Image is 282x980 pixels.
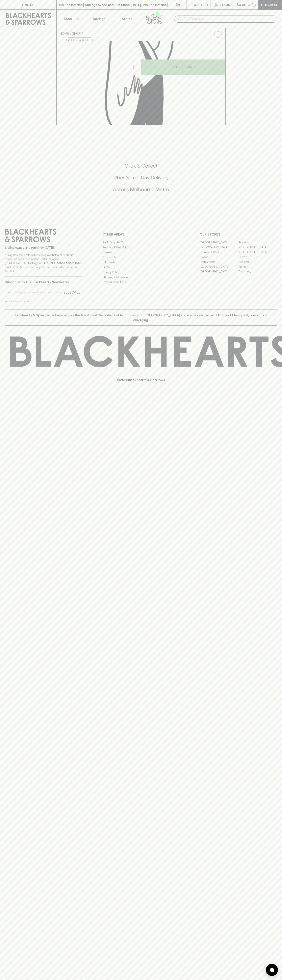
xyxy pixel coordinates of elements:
[5,146,277,214] div: Call to action block
[102,245,180,250] a: Business & Bulk Gifting
[102,275,180,279] a: Shipping Information
[5,186,277,193] h5: Across Melbourne Metro
[261,2,279,7] p: Checkout
[60,32,69,35] a: HOME
[102,255,180,260] a: Contact Us
[184,16,274,22] input: Try "Pinot noir"
[200,240,238,245] a: [GEOGRAPHIC_DATA]
[8,313,274,322] p: Blackhearts & Sparrows acknowledges the traditional Custodians of land throughout [GEOGRAPHIC_DAT...
[141,59,225,75] button: ADD TO CART
[200,264,238,269] a: [GEOGRAPHIC_DATA]
[57,41,225,125] img: Fonseca Late Bottled Vintage 2018 750ml
[200,232,277,237] p: OUR STORES
[102,265,180,270] a: FAQ's
[102,280,180,285] a: Terms & Conditions
[238,264,277,269] a: Prahran
[173,65,194,69] p: ADD TO CART
[63,290,80,295] p: SUBSCRIBE
[5,299,82,303] p: We will never spam you
[64,16,72,21] p: Shop
[220,2,230,7] p: Login
[5,246,82,250] p: Sibling owned and run since [DATE]
[102,260,180,265] a: Gift Cards
[238,269,277,274] a: Thornbury
[92,16,105,21] p: Tastings
[237,2,246,7] p: $0.00
[5,280,82,285] p: Subscribe to The Blackhearts Newsletter
[102,232,180,237] p: OTHER AREAS
[113,10,141,28] a: Stores
[72,32,81,35] a: SHOP
[238,240,277,245] a: Braddon
[200,245,238,250] a: [GEOGRAPHIC_DATA]
[5,174,277,181] h5: Uber Same-Day Delivery
[200,259,238,264] a: Fitzroy North
[253,4,255,6] p: 0
[8,289,62,296] input: e.g. jane@blackheartsandsparrows.com.au
[212,29,224,40] button: Add to wishlist
[270,968,274,972] img: bubble-icon
[194,2,209,7] p: Wishlist
[85,10,113,28] a: Tastings
[44,261,81,265] strong: Liquor License #32064953
[22,2,34,7] p: FIND US
[66,38,93,42] button: Add to wishlist
[102,250,180,255] a: Careers
[200,269,238,274] a: [GEOGRAPHIC_DATA]
[200,250,238,254] a: Brunswick West
[122,16,132,21] p: Stores
[62,288,82,297] button: SUBSCRIBE
[5,253,82,273] p: It is against the law to sell or supply alcohol to, or to obtain alcohol on behalf of a person un...
[238,254,277,259] a: Fitzroy
[238,259,277,264] a: Geelong
[238,250,277,254] a: [GEOGRAPHIC_DATA]
[57,10,85,28] button: Shop
[102,270,180,275] a: Privacy Policy
[238,245,277,250] a: [GEOGRAPHIC_DATA]
[5,163,277,169] h5: Click & Collect
[200,254,238,259] a: Elwood
[102,240,180,245] a: Bottle Drop FAQ's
